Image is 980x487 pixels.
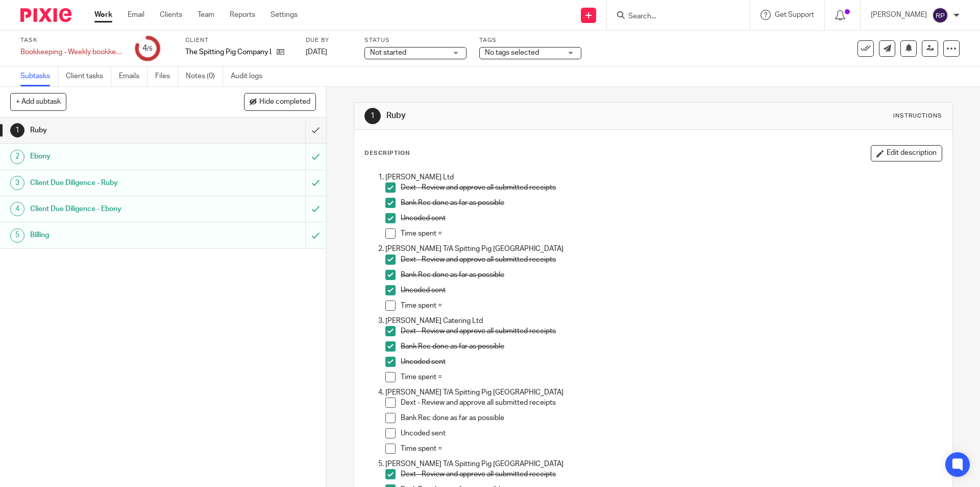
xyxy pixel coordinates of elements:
[160,10,182,20] a: Clients
[142,42,153,54] div: 4
[30,201,207,217] h1: Client Due Diligence - Ebony
[244,93,316,110] button: Hide completed
[271,10,298,20] a: Settings
[871,145,942,161] button: Edit description
[401,228,941,239] p: Time spent =
[10,228,24,243] div: 5
[370,49,406,56] span: Not started
[401,182,941,193] p: Dext - Review and approve all submitted receipts
[385,244,941,254] p: [PERSON_NAME] T/A Spitting Pig [GEOGRAPHIC_DATA]
[364,36,467,44] label: Status
[306,36,352,44] label: Due by
[20,8,71,22] img: Pixie
[198,10,214,20] a: Team
[30,227,207,243] h1: Billing
[385,316,941,326] p: [PERSON_NAME] Catering Ltd
[20,36,122,44] label: Task
[185,36,293,44] label: Client
[401,469,941,479] p: Dext - Review and approve all submitted receipts
[30,149,207,164] h1: Ebony
[364,108,381,124] div: 1
[94,10,112,20] a: Work
[627,12,719,21] input: Search
[385,172,941,182] p: [PERSON_NAME] Ltd
[364,149,410,157] p: Description
[401,413,941,423] p: Bank Rec done as far as possible
[401,270,941,280] p: Bank Rec done as far as possible
[932,7,948,24] img: svg%3E
[66,66,111,86] a: Client tasks
[128,10,144,20] a: Email
[10,123,24,137] div: 1
[401,398,941,408] p: Dext - Review and approve all submitted receipts
[185,47,272,57] p: The Spitting Pig Company Ltd
[401,326,941,336] p: Dext - Review and approve all submitted receipts
[119,66,148,86] a: Emails
[230,10,255,20] a: Reports
[10,150,24,164] div: 2
[10,93,66,110] button: + Add subtask
[401,428,941,438] p: Uncoded sent
[186,66,223,86] a: Notes (0)
[306,49,327,56] span: [DATE]
[401,357,941,367] p: Uncoded sent
[893,112,942,120] div: Instructions
[775,11,814,18] span: Get Support
[155,66,178,86] a: Files
[30,175,207,191] h1: Client Due Diligence - Ruby
[20,66,58,86] a: Subtasks
[385,387,941,398] p: [PERSON_NAME] T/A Spitting Pig [GEOGRAPHIC_DATA]
[401,444,941,454] p: Time spent =
[401,300,941,311] p: Time spent =
[386,110,675,121] h1: Ruby
[401,285,941,295] p: Uncoded sent
[231,66,270,86] a: Audit logs
[10,176,24,190] div: 3
[485,49,539,56] span: No tags selected
[401,372,941,382] p: Time spent =
[871,10,927,20] p: [PERSON_NAME]
[147,46,153,52] small: /5
[259,98,310,106] span: Hide completed
[401,198,941,208] p: Bank Rec done as far as possible
[401,341,941,352] p: Bank Rec done as far as possible
[479,36,581,44] label: Tags
[30,123,207,138] h1: Ruby
[401,213,941,223] p: Uncoded sent
[20,47,122,57] div: Bookkeeping - Weekly bookkeeping SP group
[10,202,24,216] div: 4
[385,459,941,469] p: [PERSON_NAME] T/A Spitting Pig [GEOGRAPHIC_DATA]
[401,254,941,265] p: Dext - Review and approve all submitted receipts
